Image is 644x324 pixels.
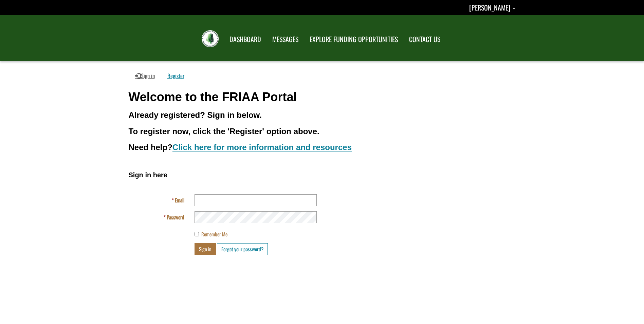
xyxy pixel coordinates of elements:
span: [PERSON_NAME] [469,2,510,13]
a: EXPLORE FUNDING OPPORTUNITIES [305,31,403,48]
span: Sign in here [129,171,167,179]
button: Sign in [195,243,216,255]
a: Register [162,68,190,84]
span: Remember Me [201,230,227,238]
a: Forgot your password? [217,243,268,255]
a: MESSAGES [267,31,303,48]
h3: Need help? [129,143,516,152]
h1: Welcome to the FRIAA Portal [129,90,516,104]
span: Password [167,213,184,221]
h3: To register now, click the 'Register' option above. [129,127,516,136]
input: Remember Me [195,232,199,236]
a: Kevin Kuhn [469,2,515,13]
span: Email [175,196,184,204]
a: CONTACT US [404,31,445,48]
nav: Main Navigation [223,29,445,48]
a: Sign in [130,68,160,84]
img: FRIAA Submissions Portal [202,30,219,47]
a: Click here for more information and resources [172,143,352,152]
h3: Already registered? Sign in below. [129,111,516,120]
a: DASHBOARD [224,31,266,48]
